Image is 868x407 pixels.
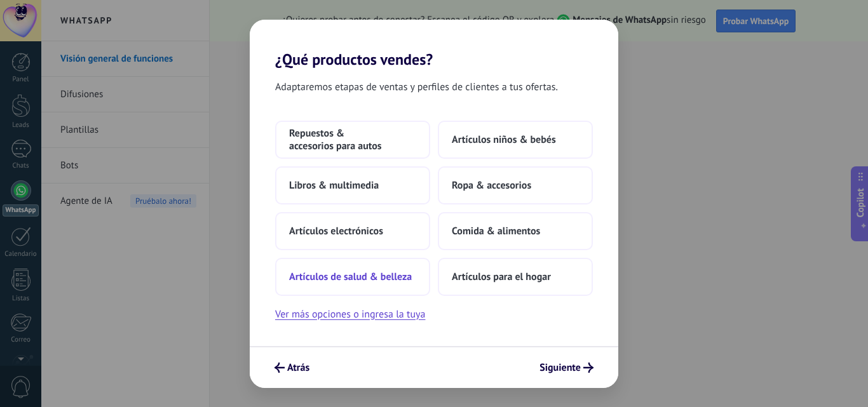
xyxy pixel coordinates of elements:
[287,363,309,372] span: Atrás
[275,212,430,250] button: Artículos electrónicos
[275,306,425,323] button: Ver más opciones o ingresa la tuya
[438,121,593,159] button: Artículos niños & bebés
[275,121,430,159] button: Repuestos & accesorios para autos
[289,225,383,237] span: Artículos electrónicos
[438,258,593,296] button: Artículos para el hogar
[452,179,531,192] span: Ropa & accesorios
[289,179,379,192] span: Libros & multimedia
[275,166,430,204] button: Libros & multimedia
[250,20,618,69] h2: ¿Qué productos vendes?
[539,363,581,372] span: Siguiente
[289,270,412,283] span: Artículos de salud & belleza
[289,127,416,152] span: Repuestos & accesorios para autos
[275,258,430,296] button: Artículos de salud & belleza
[269,357,315,378] button: Atrás
[452,270,551,283] span: Artículos para el hogar
[438,212,593,250] button: Comida & alimentos
[275,79,558,95] span: Adaptaremos etapas de ventas y perfiles de clientes a tus ofertas.
[534,357,599,378] button: Siguiente
[452,133,556,146] span: Artículos niños & bebés
[452,225,540,237] span: Comida & alimentos
[438,166,593,204] button: Ropa & accesorios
